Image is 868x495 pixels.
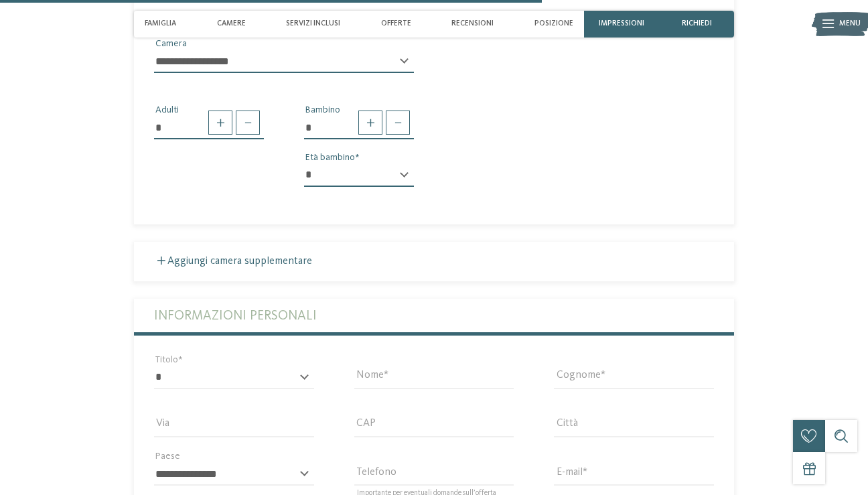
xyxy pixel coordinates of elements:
span: Offerte [381,19,411,28]
span: Posizione [534,19,573,28]
span: Impressioni [599,19,644,28]
label: Aggiungi camera supplementare [154,256,312,267]
span: Servizi inclusi [286,19,340,28]
span: Famiglia [145,19,176,28]
label: Informazioni personali [154,299,714,332]
span: Camere [217,19,246,28]
span: Recensioni [451,19,494,28]
span: richiedi [682,19,712,28]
